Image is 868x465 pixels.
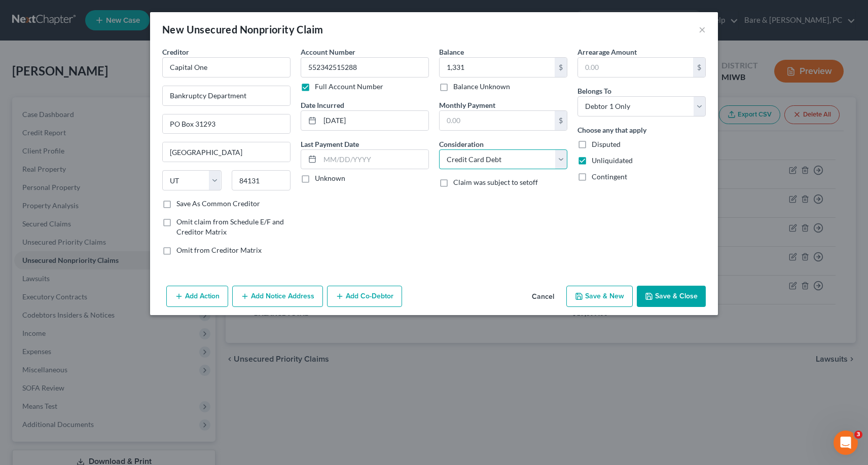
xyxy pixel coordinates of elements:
[315,82,383,92] label: Full Account Number
[176,199,260,209] label: Save As Common Creditor
[163,86,290,105] input: Enter address...
[592,140,621,148] span: Disputed
[440,58,555,77] input: 0.00
[320,150,428,169] input: MM/DD/YYYY
[854,431,862,439] span: 3
[315,173,345,183] label: Unknown
[566,286,633,307] button: Save & New
[440,111,555,130] input: 0.00
[162,22,323,36] div: New Unsecured Nonpriority Claim
[578,58,693,77] input: 0.00
[439,100,495,110] label: Monthly Payment
[301,57,429,77] input: --
[555,58,567,77] div: $
[637,286,706,307] button: Save & Close
[439,139,484,149] label: Consideration
[320,111,428,130] input: MM/DD/YYYY
[301,47,355,57] label: Account Number
[453,178,538,186] span: Claim was subject to setoff
[162,48,189,56] span: Creditor
[166,286,228,307] button: Add Action
[301,139,359,149] label: Last Payment Date
[834,431,858,455] iframe: Intercom live chat
[592,172,627,181] span: Contingent
[163,142,290,162] input: Enter city...
[453,82,510,92] label: Balance Unknown
[439,47,464,57] label: Balance
[524,287,562,307] button: Cancel
[577,47,637,57] label: Arrearage Amount
[176,246,262,254] span: Omit from Creditor Matrix
[162,57,291,77] input: Search creditor by name...
[327,286,402,307] button: Add Co-Debtor
[577,125,646,135] label: Choose any that apply
[163,114,290,134] input: Apt, Suite, etc...
[577,87,611,95] span: Belongs To
[232,286,323,307] button: Add Notice Address
[693,58,705,77] div: $
[301,100,344,110] label: Date Incurred
[592,156,633,165] span: Unliquidated
[176,217,284,236] span: Omit claim from Schedule E/F and Creditor Matrix
[699,23,706,35] button: ×
[232,170,291,190] input: Enter zip...
[555,111,567,130] div: $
